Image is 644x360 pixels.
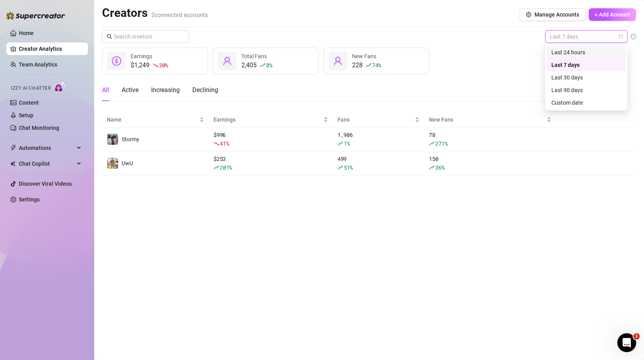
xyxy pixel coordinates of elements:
[547,46,626,59] div: Last 24 hours
[551,61,621,69] div: Last 7 days
[241,53,267,59] span: Total Fans
[547,71,626,84] div: Last 30 days
[107,34,112,39] span: search
[526,12,531,17] span: setting
[550,31,623,42] span: Last 7 days
[122,160,133,166] span: UwU
[344,140,350,147] span: 1 %
[19,30,34,36] a: Home
[435,140,447,147] span: 271 %
[520,8,586,21] button: Manage Accounts
[114,32,178,41] input: Search creators
[547,59,626,71] div: Last 7 days
[344,164,353,171] span: 51 %
[429,165,434,170] span: rise
[19,142,75,154] span: Automations
[122,136,139,142] span: Stormy
[112,56,121,66] span: dollar-circle
[429,141,434,146] span: rise
[241,61,272,70] div: 2,405
[551,98,621,107] div: Custom date
[589,8,636,21] button: + Add Account
[551,86,621,94] div: Last 90 days
[131,53,152,59] span: Earnings
[209,112,333,127] th: Earnings
[107,134,118,145] img: Stormy
[213,141,219,146] span: fall
[19,100,39,106] a: Content
[338,131,420,148] div: 1,906
[19,42,82,55] a: Creator Analytics
[213,165,219,170] span: rise
[213,155,328,172] div: $ 253
[633,333,640,340] span: 1
[223,56,232,66] span: user
[213,115,322,124] span: Earnings
[617,333,636,352] iframe: Intercom live chat
[102,85,109,95] div: All
[6,12,65,20] img: logo-BBDzfeDw.svg
[107,158,118,169] img: UwU
[338,165,343,170] span: rise
[429,155,551,172] div: 150
[192,85,218,95] div: Declining
[266,61,272,69] span: 8 %
[352,61,381,70] div: 228
[338,115,414,124] span: Fans
[352,53,376,59] span: New Fans
[213,131,328,148] div: $ 996
[366,63,371,68] span: rise
[333,112,425,127] th: Fans
[10,145,16,151] span: thunderbolt
[131,61,168,70] div: $1,249
[372,61,381,69] span: 74 %
[19,125,59,131] a: Chat Monitoring
[102,112,209,127] th: Name
[551,48,621,57] div: Last 24 hours
[153,63,158,68] span: fall
[107,115,198,124] span: Name
[338,141,343,146] span: rise
[151,85,180,95] div: Increasing
[338,155,420,172] div: 499
[333,56,343,66] span: user
[10,161,15,166] img: Chat Copilot
[19,112,33,118] a: Setup
[11,85,51,92] span: Izzy AI Chatter
[535,11,579,18] span: Manage Accounts
[151,11,208,18] span: 2 connected accounts
[102,6,208,20] h2: Creators
[551,73,621,82] div: Last 30 days
[220,140,229,147] span: 41 %
[435,164,444,171] span: 36 %
[260,63,265,68] span: rise
[618,34,623,39] span: calendar
[595,11,630,18] span: + Add Account
[19,157,75,170] span: Chat Copilot
[631,34,636,39] span: info-circle
[19,181,72,187] a: Discover Viral Videos
[54,81,66,93] img: AI Chatter
[424,112,556,127] th: New Fans
[159,61,168,69] span: 30 %
[429,131,551,148] div: 78
[547,84,626,96] div: Last 90 days
[19,196,40,203] a: Settings
[547,96,626,109] div: Custom date
[429,115,545,124] span: New Fans
[122,85,139,95] div: Active
[220,164,232,171] span: 201 %
[19,61,57,68] a: Team Analytics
